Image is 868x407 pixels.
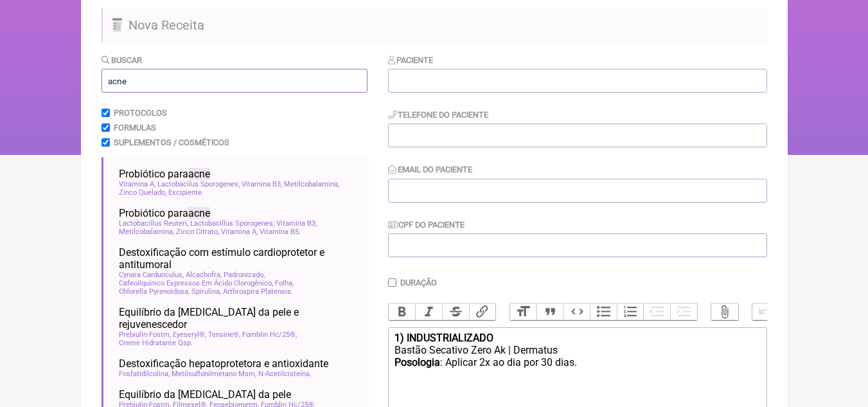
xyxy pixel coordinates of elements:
span: Metilsulfonilmetano Msm [172,370,256,378]
button: Bold [389,303,416,320]
span: Metilcobalamina [119,228,174,236]
button: Numbers [617,303,644,320]
button: Link [469,303,496,320]
strong: Posologia [394,356,440,368]
button: Code [563,303,590,320]
label: Protocolos [114,108,167,118]
span: Spirulina, Arthrospira Platensis [191,287,293,296]
span: Lactobacillus Sporogenes [190,219,274,228]
span: Cafeoilquínico Expressos Em Ácido Clorogênico, Folha [119,279,294,287]
span: Chlorella Pyrenoidosa [119,287,190,296]
span: Zinco Citrato [176,228,219,236]
span: Lactobacilus Sporogenes [157,180,240,188]
label: CPF do Paciente [388,220,465,230]
button: Italic [415,303,442,320]
button: Undo [752,303,779,320]
label: Telefone do Paciente [388,110,489,120]
button: Quote [536,303,563,320]
span: acne [188,207,210,219]
span: Equilíbrio da [MEDICAL_DATA] da pele [119,388,291,401]
span: Destoxificação com estímulo cardioprotetor e antitumoral [119,246,357,271]
span: Vitamina B3 [242,180,282,188]
label: Duração [400,278,437,287]
span: acne [188,168,210,180]
span: Fosfatidilcolina [119,370,170,378]
div: : Aplicar 2x ao dia por 30 dias. [394,356,759,381]
button: Heading [510,303,537,320]
span: Metilcobalamina [284,180,339,188]
label: Email do Paciente [388,165,473,174]
button: Decrease Level [643,303,670,320]
span: Vitamina A [119,180,155,188]
span: Vitamina B3 [276,219,317,228]
span: Tensine® [208,330,240,339]
span: Eyeseryl® [173,330,206,339]
span: Vitamina A [221,228,258,236]
span: Probiótico para [119,207,210,219]
div: Bastão Secativo Zero Ak | Dermatus [394,344,759,356]
button: Attach Files [711,303,738,320]
span: Vitamina B5 [260,228,301,236]
span: Destoxificação hepatoprotetora e antioxidante [119,357,328,370]
span: Cynara Cardunculus, Alcachofra, Padronizado [119,271,265,279]
button: Strikethrough [442,303,469,320]
span: N-Acetilcisteína [258,370,312,378]
strong: 1) INDUSTRIALIZADO [394,332,493,344]
label: Paciente [388,55,434,65]
span: Prebiulin-Fostm [119,330,171,339]
button: Bullets [590,303,617,320]
span: Probiótico para [119,168,210,180]
button: Increase Level [670,303,697,320]
span: Excipiente [168,188,204,197]
span: Creme Hidratante Qsp [119,339,193,347]
span: Equilíbrio da [MEDICAL_DATA] da pele e rejuvenescedor [119,306,357,330]
h2: Nova Receita [102,8,767,42]
label: Buscar [102,55,143,65]
span: Zinco Quelado [119,188,166,197]
label: Suplementos / Cosméticos [114,138,229,147]
span: Fomblin Hc/25® [242,330,297,339]
label: Formulas [114,123,156,132]
input: exemplo: emagrecimento, ansiedade [102,69,368,93]
span: Lactobacillus Reuteri [119,219,188,228]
